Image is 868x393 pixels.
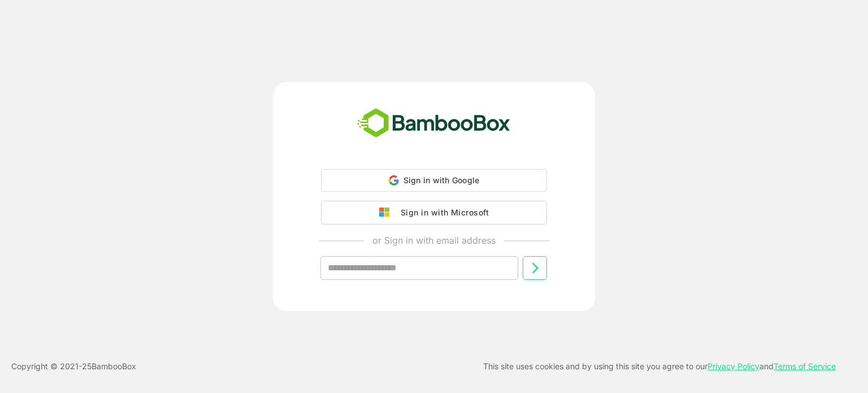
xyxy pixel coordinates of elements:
[351,105,517,142] img: bamboobox
[403,175,480,185] span: Sign in with Google
[395,205,489,220] div: Sign in with Microsoft
[321,169,547,192] div: Sign in with Google
[483,360,836,373] p: This site uses cookies and by using this site you agree to our and
[11,360,136,373] p: Copyright © 2021- 25 BambooBox
[379,208,395,218] img: google
[321,201,547,224] button: Sign in with Microsoft
[372,234,496,247] p: or Sign in with email address
[708,361,759,371] a: Privacy Policy
[774,361,836,371] a: Terms of Service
